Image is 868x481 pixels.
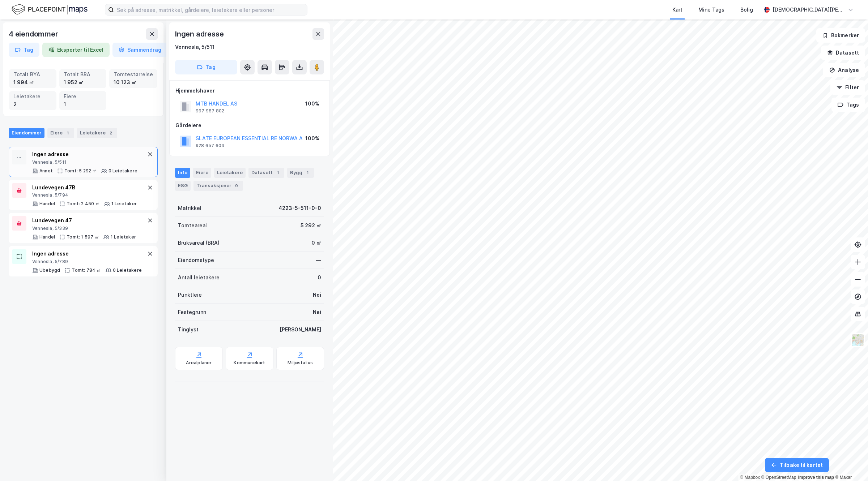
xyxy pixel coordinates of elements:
div: Leietakere [13,93,52,100]
div: 9 [233,182,240,189]
div: Tomt: 2 450 ㎡ [67,201,100,207]
div: Ingen adresse [32,150,137,159]
img: Z [851,333,865,347]
div: 1 [64,100,102,108]
div: Datasett [248,168,284,178]
div: Tomt: 5 292 ㎡ [64,168,97,174]
div: 100% [305,99,319,108]
a: Mapbox [740,475,760,480]
div: Lundevegen 47B [32,183,137,192]
div: Vennesla, 5/339 [32,226,136,231]
div: 1 994 ㎡ [13,78,52,86]
div: 0 Leietakere [109,168,137,174]
div: Vennesla, 5/511 [175,43,215,51]
div: Vennesla, 5/794 [32,192,137,198]
div: Bygg [287,168,314,178]
div: Arealplaner [186,360,212,366]
div: 1 [274,169,281,176]
input: Søk på adresse, matrikkel, gårdeiere, leietakere eller personer [114,4,307,15]
div: 1 952 ㎡ [64,78,102,86]
div: 0 Leietakere [113,267,142,273]
div: Info [175,168,190,178]
button: Tags [831,98,865,112]
a: OpenStreetMap [761,475,796,480]
div: Punktleie [178,291,202,299]
div: Leietakere [214,168,246,178]
div: 2 [107,129,114,137]
div: 928 657 604 [196,143,225,149]
button: Analyse [823,63,865,77]
div: [PERSON_NAME] [280,325,321,334]
div: Ubebygd [39,267,60,273]
div: Transaksjoner [193,181,243,191]
div: Annet [39,168,53,174]
div: Totalt BRA [64,70,102,78]
div: 1 Leietaker [111,201,137,207]
div: Tinglyst [178,325,199,334]
div: 10 123 ㎡ [114,78,153,86]
div: Leietakere [77,128,117,138]
div: Mine Tags [698,5,724,14]
div: [DEMOGRAPHIC_DATA][PERSON_NAME] [773,5,845,14]
div: Ingen adresse [32,249,142,258]
div: Festegrunn [178,308,206,317]
div: 4223-5-511-0-0 [278,204,321,212]
button: Sammendrag [112,43,167,57]
div: Nei [313,308,321,317]
div: Kommunekart [234,360,265,366]
div: Eiere [193,168,211,178]
div: Handel [39,201,55,207]
button: Tilbake til kartet [765,458,829,472]
iframe: Chat Widget [832,446,868,481]
button: Tag [175,60,237,74]
div: Bruksareal (BRA) [178,239,220,247]
div: 1 [64,129,71,137]
div: Vennesla, 5/511 [32,159,137,165]
div: — [316,256,321,265]
div: Hjemmelshaver [175,86,324,95]
div: Nei [313,291,321,299]
div: Tomt: 1 597 ㎡ [67,234,99,240]
div: Matrikkel [178,204,201,212]
div: Totalt BYA [13,70,52,78]
div: Bolig [740,5,753,14]
div: Tomt: 784 ㎡ [72,267,101,273]
div: Kart [672,5,682,14]
div: 997 987 802 [196,108,224,114]
div: Lundevegen 47 [32,216,136,225]
div: 5 292 ㎡ [301,221,321,230]
button: Bokmerker [816,28,865,43]
div: Vennesla, 5/789 [32,259,142,265]
button: Filter [830,80,865,95]
button: Tag [9,43,39,57]
div: 1 [304,169,311,176]
div: Miljøstatus [288,360,313,366]
div: 0 [318,273,321,282]
div: Eiendommer [9,128,44,138]
div: 100% [305,134,319,143]
div: Ingen adresse [175,28,225,40]
button: Eksporter til Excel [42,43,110,57]
div: Tomtestørrelse [114,70,153,78]
img: logo.f888ab2527a4732fd821a326f86c7f29.svg [12,3,88,16]
div: Eiere [47,128,74,138]
a: Improve this map [798,475,834,480]
button: Datasett [821,46,865,60]
div: Tomteareal [178,221,207,230]
div: Handel [39,234,55,240]
div: 2 [13,100,52,108]
div: ESG [175,181,191,191]
div: Eiere [64,93,102,100]
div: Antall leietakere [178,273,220,282]
div: 0 ㎡ [311,239,321,247]
div: Gårdeiere [175,121,324,130]
div: 4 eiendommer [9,28,60,40]
div: Eiendomstype [178,256,214,265]
div: 1 Leietaker [111,234,136,240]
